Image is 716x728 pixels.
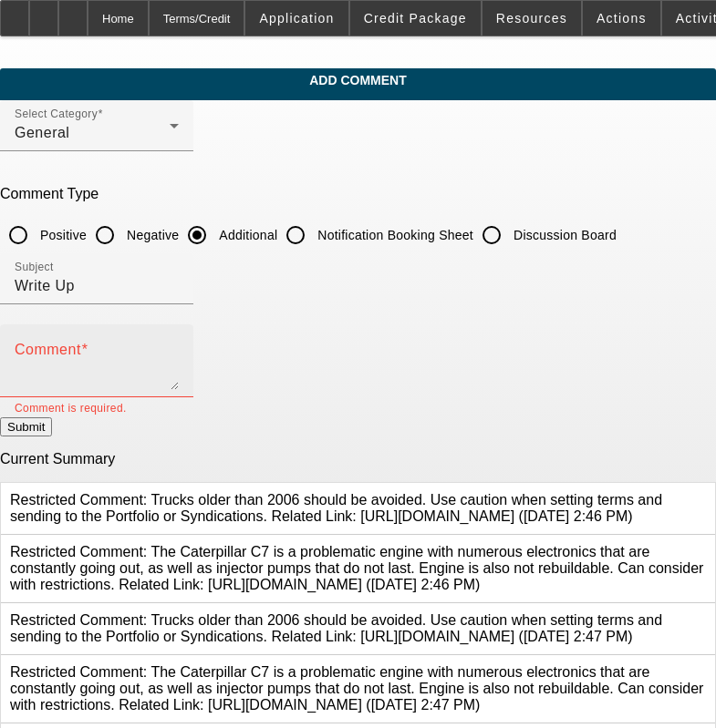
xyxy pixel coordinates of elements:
button: Resources [483,1,581,36]
button: Application [245,1,348,36]
mat-label: Subject [15,261,54,273]
span: Restricted Comment: The Caterpillar C7 is a problematic engine with numerous electronics that are... [10,544,703,592]
span: Restricted Comment: Trucks older than 2006 should be avoided. Use caution when setting terms and ... [10,612,662,644]
span: Actions [597,11,647,26]
button: Actions [583,1,660,36]
label: Negative [123,226,179,244]
button: Credit Package [350,1,481,36]
span: Restricted Comment: Trucks older than 2006 should be avoided. Use caution when setting terms and ... [10,492,662,524]
mat-label: Select Category [15,108,98,120]
label: Notification Booking Sheet [314,226,473,244]
label: Positive [36,226,87,244]
mat-error: Comment is required. [15,397,179,417]
label: Discussion Board [510,226,617,244]
span: Restricted Comment: The Caterpillar C7 is a problematic engine with numerous electronics that are... [10,664,703,713]
span: Add Comment [14,73,702,87]
span: General [15,125,69,140]
span: Application [259,11,334,26]
span: Resources [496,11,567,26]
mat-label: Comment [15,342,81,357]
span: Credit Package [364,11,467,26]
label: Additional [215,226,277,244]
